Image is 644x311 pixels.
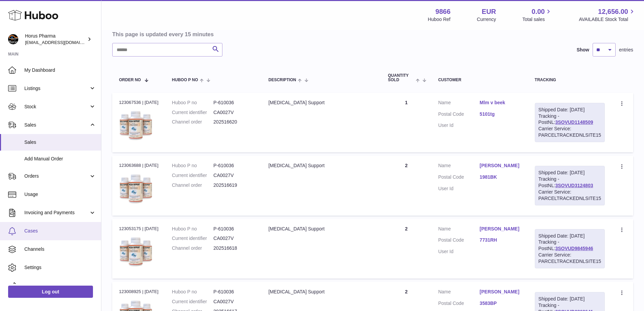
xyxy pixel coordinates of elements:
[213,162,255,169] dd: P-610036
[522,16,552,23] span: Total sales
[438,78,521,82] div: Customer
[24,264,96,271] span: Settings
[24,139,96,146] span: Sales
[172,109,214,116] dt: Current identifier
[539,189,601,202] div: Carrier Service: PARCELTRACKEDNLSITE15
[213,245,255,251] dd: 202516618
[438,289,480,297] dt: Name
[539,126,601,138] div: Carrier Service: PARCELTRACKEDNLSITE15
[579,7,636,23] a: 12,656.00 AVAILABLE Stock Total
[24,246,96,252] span: Channels
[119,108,153,141] img: 1669904862.jpg
[539,170,601,176] div: Shipped Date: [DATE]
[172,78,198,82] span: Huboo P no
[119,162,159,169] div: 123063688 | [DATE]
[119,99,159,106] div: 123067536 | [DATE]
[172,298,214,305] dt: Current identifier
[25,33,86,46] div: Horus Pharma
[172,289,214,295] dt: Huboo P no
[112,30,631,38] h3: This page is updated every 15 minutes
[172,235,214,242] dt: Current identifier
[480,111,521,117] a: 5101tg
[438,111,480,119] dt: Postal Code
[172,119,214,125] dt: Channel order
[24,228,96,234] span: Cases
[172,226,214,232] dt: Huboo P no
[268,226,374,232] div: [MEDICAL_DATA] Support
[555,119,593,125] a: 3SOVUD1148509
[268,289,374,295] div: [MEDICAL_DATA] Support
[213,109,255,116] dd: CA0027V
[535,166,605,205] div: Tracking - PostNL:
[535,229,605,268] div: Tracking - PostNL:
[438,99,480,108] dt: Name
[532,7,545,16] span: 0.00
[268,78,296,82] span: Description
[438,162,480,171] dt: Name
[24,283,96,289] span: Returns
[480,237,521,243] a: 7731RH
[438,122,480,129] dt: User Id
[480,300,521,307] a: 3583BP
[539,233,601,239] div: Shipped Date: [DATE]
[172,172,214,179] dt: Current identifier
[25,40,99,45] span: [EMAIL_ADDRESS][DOMAIN_NAME]
[24,122,89,128] span: Sales
[172,245,214,251] dt: Channel order
[438,248,480,255] dt: User Id
[213,99,255,106] dd: P-610036
[480,289,521,295] a: [PERSON_NAME]
[381,219,432,279] td: 2
[482,7,496,16] strong: EUR
[172,99,214,106] dt: Huboo P no
[555,246,593,251] a: 3SOVUD9845946
[24,67,96,73] span: My Dashboard
[598,7,628,16] span: 12,656.00
[268,162,374,169] div: [MEDICAL_DATA] Support
[24,85,89,92] span: Listings
[119,171,153,205] img: 1669904862.jpg
[480,99,521,106] a: Mlm v beek
[213,226,255,232] dd: P-610036
[619,47,633,53] span: entries
[24,191,96,198] span: Usage
[480,226,521,232] a: [PERSON_NAME]
[172,162,214,169] dt: Huboo P no
[535,78,605,82] div: Tracking
[522,7,552,23] a: 0.00 Total sales
[268,99,374,106] div: [MEDICAL_DATA] Support
[119,234,153,268] img: 1669904862.jpg
[24,173,89,179] span: Orders
[539,296,601,302] div: Shipped Date: [DATE]
[438,226,480,234] dt: Name
[213,182,255,188] dd: 202516619
[539,107,601,113] div: Shipped Date: [DATE]
[480,162,521,169] a: [PERSON_NAME]
[438,185,480,192] dt: User Id
[438,237,480,245] dt: Postal Code
[435,7,451,16] strong: 9866
[172,182,214,188] dt: Channel order
[381,156,432,215] td: 2
[119,78,141,82] span: Order No
[535,103,605,142] div: Tracking - PostNL:
[119,226,159,232] div: 123053175 | [DATE]
[577,47,589,53] label: Show
[381,93,432,152] td: 1
[480,174,521,180] a: 1981BK
[213,289,255,295] dd: P-610036
[477,16,496,23] div: Currency
[539,252,601,265] div: Carrier Service: PARCELTRACKEDNLSITE15
[8,286,93,298] a: Log out
[555,183,593,188] a: 3SOVUD3124803
[24,104,89,110] span: Stock
[213,298,255,305] dd: CA0027V
[213,235,255,242] dd: CA0027V
[24,209,89,216] span: Invoicing and Payments
[438,174,480,182] dt: Postal Code
[8,34,18,44] img: info@horus-pharma.nl
[579,16,636,23] span: AVAILABLE Stock Total
[24,156,96,162] span: Add Manual Order
[119,289,159,295] div: 123008925 | [DATE]
[438,300,480,308] dt: Postal Code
